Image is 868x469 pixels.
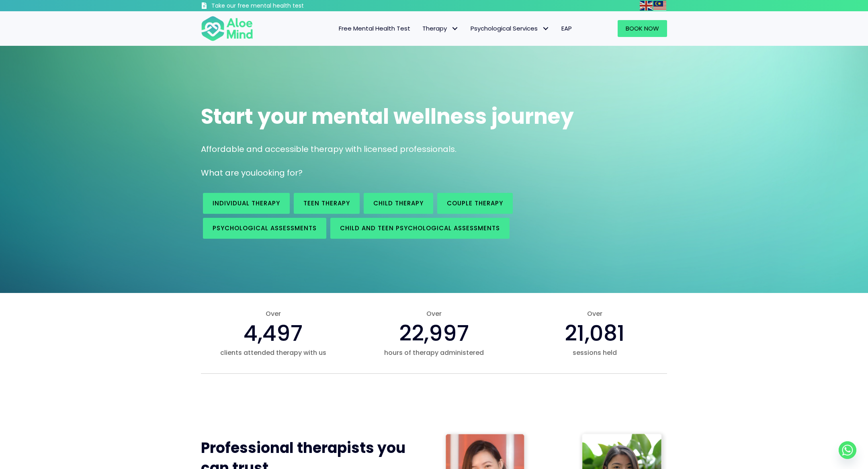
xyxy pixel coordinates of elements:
[422,24,459,33] span: Therapy
[362,309,506,318] span: Over
[333,20,416,37] a: Free Mental Health Test
[522,348,667,357] span: sessions held
[340,224,500,232] span: Child and Teen Psychological assessments
[522,309,667,318] span: Over
[213,224,317,232] span: Psychological assessments
[362,348,506,357] span: hours of therapy administered
[555,20,578,37] a: EAP
[203,193,290,214] a: Individual therapy
[264,20,578,37] nav: Menu
[201,2,347,11] a: Take our free mental health test
[201,143,667,155] p: Affordable and accessible therapy with licensed professionals.
[211,2,347,10] h3: Take our free mental health test
[640,1,653,10] a: English
[201,15,253,42] img: Aloe mind Logo
[303,199,350,207] span: Teen Therapy
[640,1,653,10] img: en
[373,199,424,207] span: Child Therapy
[561,24,572,33] span: EAP
[626,24,659,33] span: Book Now
[839,441,856,459] a: Whatsapp
[653,1,667,10] a: Malay
[256,167,303,178] span: looking for?
[465,20,555,37] a: Psychological ServicesPsychological Services: submenu
[416,20,465,37] a: TherapyTherapy: submenu
[294,193,360,214] a: Teen Therapy
[471,24,549,33] span: Psychological Services
[201,348,346,357] span: clients attended therapy with us
[201,309,346,318] span: Over
[540,23,551,35] span: Psychological Services: submenu
[213,199,280,207] span: Individual therapy
[618,20,667,37] a: Book Now
[449,23,461,35] span: Therapy: submenu
[330,218,510,239] a: Child and Teen Psychological assessments
[437,193,513,214] a: Couple therapy
[565,318,625,348] span: 21,081
[364,193,433,214] a: Child Therapy
[447,199,503,207] span: Couple therapy
[399,318,469,348] span: 22,997
[201,167,256,178] span: What are you
[203,218,326,239] a: Psychological assessments
[653,1,666,10] img: ms
[244,318,303,348] span: 4,497
[339,24,410,33] span: Free Mental Health Test
[201,102,574,131] span: Start your mental wellness journey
